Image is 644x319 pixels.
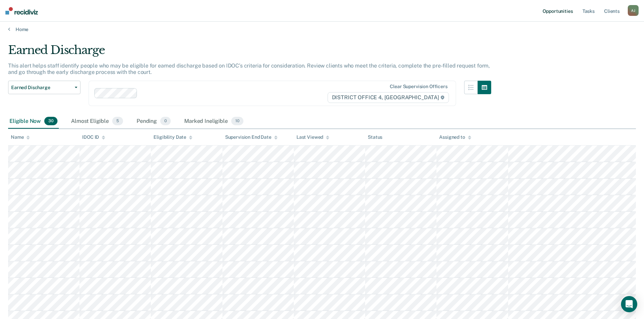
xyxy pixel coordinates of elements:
button: Earned Discharge [8,81,80,94]
div: Name [11,134,30,140]
div: Almost Eligible5 [70,114,124,129]
div: Assigned to [439,134,471,140]
div: Last Viewed [296,134,329,140]
span: 0 [160,117,171,126]
span: 10 [231,117,243,126]
span: Earned Discharge [11,85,72,90]
span: DISTRICT OFFICE 4, [GEOGRAPHIC_DATA] [328,92,449,103]
span: 30 [44,117,57,126]
div: Pending0 [135,114,172,129]
p: This alert helps staff identify people who may be eligible for earned discharge based on IDOC’s c... [8,62,490,75]
div: Marked Ineligible10 [183,114,244,129]
div: Eligibility Date [153,134,192,140]
img: Recidiviz [5,7,38,15]
a: Home [8,26,636,32]
span: 5 [112,117,123,126]
div: Earned Discharge [8,43,491,62]
div: IDOC ID [82,134,105,140]
button: AJ [628,5,639,16]
div: Open Intercom Messenger [621,296,637,312]
div: A J [628,5,639,16]
div: Status [368,134,382,140]
div: Supervision End Date [225,134,278,140]
div: Clear supervision officers [390,84,447,89]
div: Eligible Now30 [8,114,59,129]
